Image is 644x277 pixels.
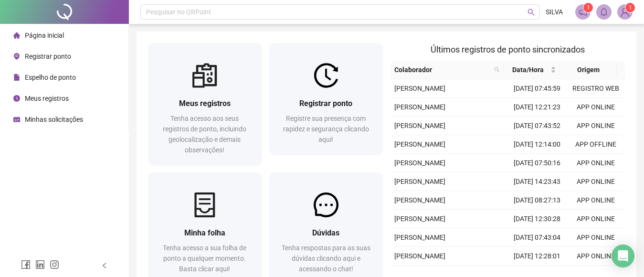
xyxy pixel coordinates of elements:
td: APP ONLINE [566,154,625,172]
td: [DATE] 07:50:16 [507,154,566,172]
span: Tenha acesso aos seus registros de ponto, incluindo geolocalização e demais observações! [163,115,246,154]
span: Tenha respostas para as suas dúvidas clicando aqui e acessando o chat! [282,244,370,273]
td: APP ONLINE [566,228,625,247]
td: [DATE] 14:23:43 [507,172,566,191]
a: Registrar pontoRegistre sua presença com rapidez e segurança clicando aqui! [269,43,383,154]
td: [DATE] 12:30:28 [507,210,566,228]
span: [PERSON_NAME] [394,103,445,111]
span: Registrar ponto [299,99,352,108]
span: [PERSON_NAME] [394,252,445,260]
td: [DATE] 07:43:52 [507,117,566,135]
span: Registre sua presença com rapidez e segurança clicando aqui! [283,115,369,143]
td: APP ONLINE [566,98,625,117]
span: [PERSON_NAME] [394,85,445,92]
span: linkedin [35,260,45,269]
td: [DATE] 07:43:04 [507,228,566,247]
span: Minha folha [184,228,225,237]
td: [DATE] 12:14:00 [507,135,566,154]
span: clock-circle [13,95,20,102]
td: APP ONLINE [566,117,625,135]
span: [PERSON_NAME] [394,234,445,241]
div: Open Intercom Messenger [612,245,634,267]
td: [DATE] 08:27:13 [507,191,566,210]
span: [PERSON_NAME] [394,215,445,223]
span: [PERSON_NAME] [394,196,445,204]
span: [PERSON_NAME] [394,140,445,148]
td: APP OFFLINE [566,135,625,154]
span: Meus registros [179,99,231,108]
span: Tenha acesso a sua folha de ponto a qualquer momento. Basta clicar aqui! [163,244,246,273]
td: APP ONLINE [566,210,625,228]
a: Meus registrosTenha acesso aos seus registros de ponto, incluindo geolocalização e demais observa... [148,43,262,165]
td: [DATE] 12:28:01 [507,247,566,266]
td: APP ONLINE [566,247,625,266]
span: [PERSON_NAME] [394,178,445,185]
span: facebook [21,260,31,269]
td: [DATE] 07:45:59 [507,79,566,98]
span: schedule [13,116,20,123]
td: [DATE] 12:21:23 [507,98,566,117]
td: REGISTRO WEB [566,79,625,98]
td: APP ONLINE [566,172,625,191]
span: Minhas solicitações [25,116,83,123]
td: APP ONLINE [566,191,625,210]
span: instagram [50,260,59,269]
span: left [101,262,108,269]
span: Meus registros [25,95,69,102]
span: [PERSON_NAME] [394,159,445,167]
span: Dúvidas [312,228,339,237]
span: [PERSON_NAME] [394,122,445,129]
